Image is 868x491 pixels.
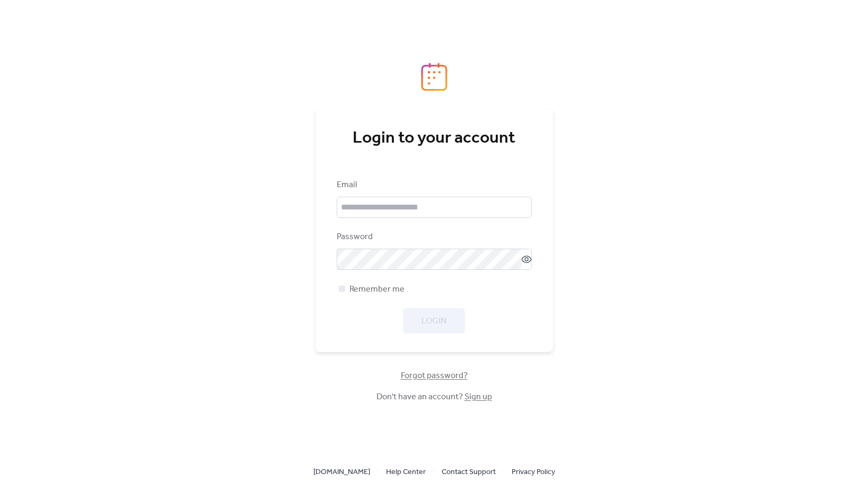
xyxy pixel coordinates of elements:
a: Help Center [386,465,426,478]
span: Forgot password? [401,370,468,382]
div: Password [337,231,530,243]
img: logo [421,63,448,91]
span: Contact Support [442,466,496,479]
div: Login to your account [337,128,532,149]
a: Privacy Policy [512,465,555,478]
a: [DOMAIN_NAME] [313,465,370,478]
a: Contact Support [442,465,496,478]
span: Help Center [386,466,426,479]
span: Privacy Policy [512,466,555,479]
div: Email [337,179,530,191]
span: [DOMAIN_NAME] [313,466,370,479]
a: Sign up [464,389,492,405]
span: Don't have an account? [376,391,492,404]
a: Forgot password? [401,373,468,379]
span: Remember me [349,283,405,296]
